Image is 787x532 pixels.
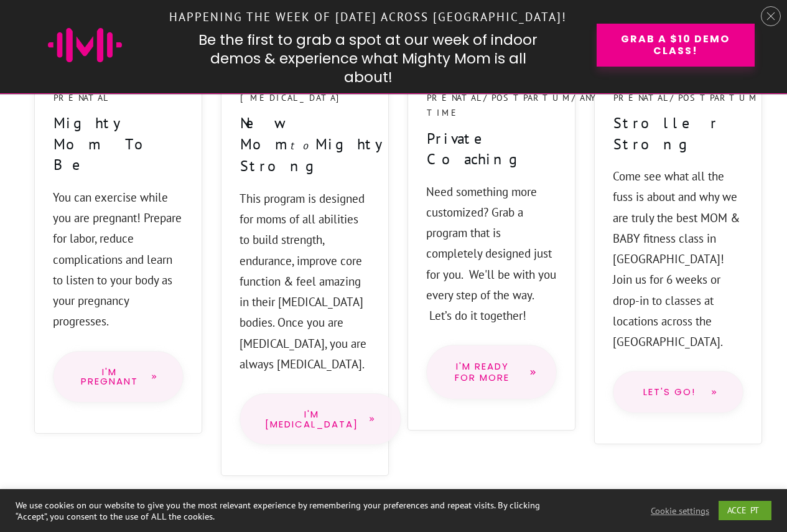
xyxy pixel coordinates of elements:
p: This program is designed for moms of all abilities to build strength, endurance, improve core fun... [240,189,370,375]
span: Let's go! [638,387,701,397]
span: I'm [MEDICAL_DATA] [265,409,358,429]
a: Cookie settings [651,505,709,516]
p: Prenatal/PostPartum/Any Time [427,90,600,121]
img: mighty-mom-ico [48,28,122,63]
a: Let's go! [613,371,743,413]
span: Grab a $10 Demo Class! [618,33,733,57]
a: Grab a $10 Demo Class! [597,24,755,66]
span: to [291,138,315,152]
p: Prenatal/Postpartum [613,90,758,106]
a: I'm [MEDICAL_DATA] [240,393,401,445]
span: I'm Pregnant [78,367,141,386]
a: ACCEPT [719,501,771,520]
span: I'm Ready for more [445,361,519,383]
a: I'm Ready for more [426,345,557,399]
h2: Be the first to grab a spot at our week of indoor demos & experience what Mighty Mom is all about! [195,31,541,87]
h4: New Mom Mighty Strong [240,113,384,188]
p: You can exercise while you are pregnant! Prepare for labor, reduce complications and learn to lis... [53,187,184,332]
p: Happening the week of [DATE] across [GEOGRAPHIC_DATA]! [153,4,584,30]
p: Prenatal [54,90,110,106]
h4: Private Coaching [427,128,556,181]
div: We use cookies on our website to give you the most relevant experience by remembering your prefer... [16,500,545,522]
p: [MEDICAL_DATA] [240,90,342,106]
p: Come see what all the fuss is about and why we are truly the best MOM & BABY fitness class in [GE... [613,166,743,352]
h4: Mighty Mom To Be [54,113,183,187]
h4: Stroller Strong [613,113,743,166]
p: Need something more customized? Grab a program that is completely designed just for you. We'll be... [426,182,557,327]
a: I'm Pregnant [53,351,184,403]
